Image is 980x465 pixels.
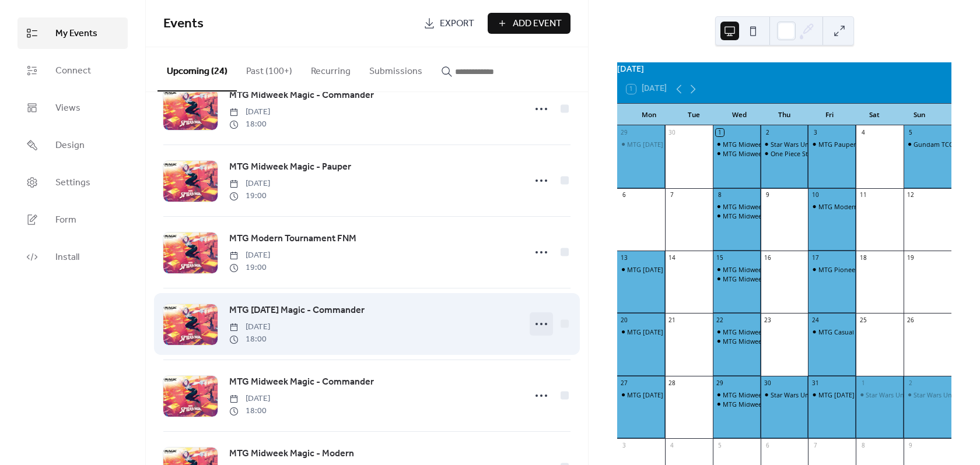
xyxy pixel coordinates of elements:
[907,191,915,199] div: 12
[713,327,761,336] div: MTG Midweek Magic - Commander
[17,55,128,86] a: Connect
[55,139,85,153] span: Design
[229,106,270,118] span: [DATE]
[55,176,90,190] span: Settings
[668,191,676,199] div: 7
[808,390,856,399] div: MTG Halloween Pauper Tournament FNM
[818,390,933,399] div: MTG [DATE] Pauper Tournament FNM
[771,149,857,158] div: One Piece Store Tournament
[17,241,128,273] a: Install
[723,337,811,346] div: MTG Midweek Magic - Pauper
[807,104,852,126] div: Fri
[818,327,889,336] div: MTG Casual Magic FNM
[229,304,365,318] span: MTG [DATE] Magic - Commander
[723,390,827,399] div: MTG Midweek Magic - Commander
[904,140,951,149] div: Gundam TCG Store Tournament
[808,202,856,211] div: MTG Modern Tournament FNM
[713,212,761,220] div: MTG Midweek Magic - Pauper
[808,265,856,274] div: MTG Pioneer Tournament FNM
[761,140,808,149] div: Star Wars Unlimited Forceday
[723,265,827,274] div: MTG Midweek Magic - Commander
[713,265,761,274] div: MTG Midweek Magic - Commander
[627,265,725,274] div: MTG [DATE] Magic - Commander
[764,379,772,387] div: 30
[620,379,628,387] div: 27
[17,129,128,161] a: Design
[620,316,628,325] div: 20
[856,390,904,399] div: Star Wars Unlimited: Secrets of Power Prerelease
[764,316,772,325] div: 23
[859,129,867,137] div: 4
[620,253,628,262] div: 13
[811,253,820,262] div: 17
[229,375,374,390] a: MTG Midweek Magic - Commander
[627,327,725,336] div: MTG [DATE] Magic - Commander
[627,140,725,149] div: MTG [DATE] Magic - Commander
[617,327,665,336] div: MTG Monday Magic - Commander
[907,316,915,325] div: 26
[723,400,814,408] div: MTG Midweek Magic - Modern
[229,88,374,103] a: MTG Midweek Magic - Commander
[229,89,374,103] span: MTG Midweek Magic - Commander
[617,265,665,274] div: MTG Monday Magic - Commander
[415,13,483,34] a: Export
[668,129,676,137] div: 30
[620,191,628,199] div: 6
[762,104,807,126] div: Thu
[723,140,827,149] div: MTG Midweek Magic - Commander
[229,321,270,333] span: [DATE]
[17,92,128,124] a: Views
[229,405,270,417] span: 18:00
[713,337,761,346] div: MTG Midweek Magic - Pauper
[713,400,761,408] div: MTG Midweek Magic - Modern
[488,13,570,34] button: Add Event
[163,11,204,37] span: Events
[229,447,354,461] span: MTG Midweek Magic - Modern
[723,274,814,283] div: MTG Midweek Magic - Modern
[716,129,724,137] div: 1
[907,253,915,262] div: 19
[764,129,772,137] div: 2
[668,442,676,450] div: 4
[440,17,474,31] span: Export
[811,379,820,387] div: 31
[229,118,270,131] span: 18:00
[808,140,856,149] div: MTG Pauper Tournament FNM
[302,47,360,90] button: Recurring
[818,202,913,211] div: MTG Modern Tournament FNM
[626,104,671,126] div: Mon
[907,379,915,387] div: 2
[723,212,811,220] div: MTG Midweek Magic - Pauper
[617,140,665,149] div: MTG Monday Magic - Commander
[229,178,270,190] span: [DATE]
[513,17,562,31] span: Add Event
[859,379,867,387] div: 1
[157,47,237,91] button: Upcoming (24)
[723,149,814,158] div: MTG Midweek Magic - Modern
[237,47,302,90] button: Past (100+)
[716,379,724,387] div: 29
[229,231,356,246] a: MTG Modern Tournament FNM
[55,64,91,78] span: Connect
[818,265,912,274] div: MTG Pioneer Tournament FNM
[716,442,724,450] div: 5
[859,253,867,262] div: 18
[229,190,270,202] span: 19:00
[229,249,270,262] span: [DATE]
[761,149,808,158] div: One Piece Store Tournament
[897,104,942,126] div: Sun
[771,140,859,149] div: Star Wars Unlimited Forceday
[17,204,128,235] a: Form
[55,251,79,265] span: Install
[723,327,827,336] div: MTG Midweek Magic - Commander
[713,149,761,158] div: MTG Midweek Magic - Modern
[55,27,97,41] span: My Events
[811,442,820,450] div: 7
[229,160,351,175] a: MTG Midweek Magic - Pauper
[55,101,80,115] span: Views
[627,390,725,399] div: MTG [DATE] Magic - Commander
[229,333,270,346] span: 18:00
